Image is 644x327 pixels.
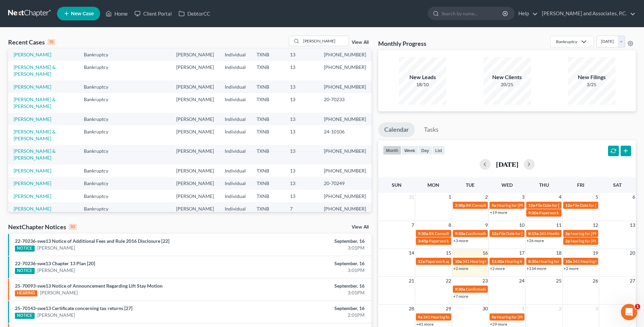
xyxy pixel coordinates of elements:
div: 2:01PM [253,312,365,319]
div: 20/25 [483,81,531,88]
span: 1 [635,304,640,309]
span: Sun [392,182,402,188]
span: 9:30a [455,231,465,236]
span: 15 [445,249,452,257]
span: 4 [558,193,562,201]
span: 10 [518,221,525,229]
span: 5 [595,193,599,201]
a: +2 more [453,266,468,271]
td: 13 [284,190,318,202]
td: TXNB [251,61,284,80]
td: TXNB [251,93,284,112]
div: 18/10 [399,81,446,88]
a: [PERSON_NAME] & [PERSON_NAME] [14,129,56,141]
span: 20 [629,249,636,257]
span: 341 Meeting for [PERSON_NAME] & [PERSON_NAME] [539,231,636,236]
span: 3 [521,193,525,201]
span: 2p [565,231,570,236]
td: [PHONE_NUMBER] [318,113,371,125]
span: 6 [632,193,636,201]
span: 9a [418,314,422,320]
td: Individual [219,190,251,202]
div: September, 16 [253,283,365,289]
td: Bankruptcy [78,202,121,215]
span: Paperwork appt for [PERSON_NAME] [539,210,606,215]
span: 341 Hearing for [PERSON_NAME] [423,314,484,320]
a: [PERSON_NAME] [14,206,51,212]
td: 13 [284,125,318,145]
span: 8:30a [528,259,538,264]
span: 27 [629,277,636,285]
td: 20-70249 [318,177,371,190]
td: [PERSON_NAME] [171,61,219,80]
input: Search by name... [301,36,349,46]
span: 12a [418,259,425,264]
div: 15 [48,39,55,45]
td: [PERSON_NAME] [171,125,219,145]
td: [PHONE_NUMBER] [318,164,371,177]
span: Hearing for [PERSON_NAME] [497,203,550,208]
td: TXNB [251,190,284,202]
a: [PERSON_NAME] [14,84,51,90]
span: 9:30a [418,231,428,236]
div: NextChapter Notices [8,223,77,231]
a: +7 more [453,294,468,299]
td: [PHONE_NUMBER] [318,80,371,93]
div: 3:01PM [253,289,365,296]
td: 20-70233 [318,93,371,112]
span: File Date for [PERSON_NAME] [499,231,553,236]
span: 24 [518,277,525,285]
td: 13 [284,93,318,112]
td: [PHONE_NUMBER] [318,61,371,80]
td: [PHONE_NUMBER] [318,202,371,215]
a: +2 more [564,266,578,271]
a: 25-70093-swe13 Notice of Announcement Regarding Lift Stay Motion [15,283,163,289]
span: Hearing for [PERSON_NAME] [539,259,592,264]
div: New Filings [568,73,615,81]
span: Hearing for [PERSON_NAME] [505,259,558,264]
td: TXNB [251,125,284,145]
td: Individual [219,125,251,145]
span: 14 [408,249,415,257]
span: Hearing for [PERSON_NAME] [497,314,550,320]
div: Bankruptcy [556,39,577,44]
span: 30 [482,305,489,313]
a: [PERSON_NAME] [14,180,51,186]
td: 13 [284,113,318,125]
div: September, 16 [253,305,365,312]
span: 11 [555,221,562,229]
span: 13 [629,221,636,229]
span: 22 [445,277,452,285]
td: TXNB [251,145,284,164]
div: HEARING [15,290,37,296]
td: [PERSON_NAME] [171,177,219,190]
a: Tasks [418,122,445,137]
span: 1 [521,305,525,313]
span: 12a [528,203,535,208]
span: Tue [466,182,475,188]
span: 1 [448,193,452,201]
td: Bankruptcy [78,190,121,202]
a: [PERSON_NAME] [14,116,51,122]
a: [PERSON_NAME] [14,193,51,199]
a: [PERSON_NAME] and Associates, P.C. [538,7,636,20]
td: Bankruptcy [78,113,121,125]
span: 9a [492,314,496,320]
a: +41 more [416,322,434,327]
td: 13 [284,145,318,164]
a: [PERSON_NAME] [37,267,75,274]
div: 3:01PM [253,244,365,251]
td: Bankruptcy [78,164,121,177]
div: September, 16 [253,260,365,267]
span: 8 [448,221,452,229]
td: TXNB [251,177,284,190]
span: 7 [411,221,415,229]
span: Paperwork appt for [PERSON_NAME] [425,259,493,264]
td: [PHONE_NUMBER] [318,48,371,61]
a: +29 more [490,322,507,327]
td: 13 [284,80,318,93]
a: [PERSON_NAME] [37,312,75,319]
td: TXNB [251,80,284,93]
span: 2 [558,305,562,313]
td: Individual [219,145,251,164]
